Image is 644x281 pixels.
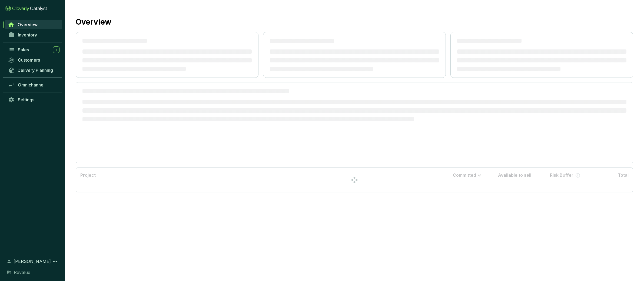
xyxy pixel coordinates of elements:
a: Delivery Planning [5,66,62,75]
span: Omnichannel [18,82,45,88]
span: Inventory [18,32,37,38]
span: Settings [18,97,34,102]
a: Inventory [5,30,62,39]
span: Revalue [14,269,30,276]
h2: Overview [76,16,111,28]
a: Customers [5,55,62,65]
a: Settings [5,95,62,104]
a: Sales [5,45,62,54]
a: Omnichannel [5,80,62,89]
a: Overview [5,20,62,29]
span: Delivery Planning [18,68,53,73]
span: Overview [18,22,38,27]
span: Customers [18,57,40,63]
span: Sales [18,47,29,52]
span: [PERSON_NAME] [14,258,51,265]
